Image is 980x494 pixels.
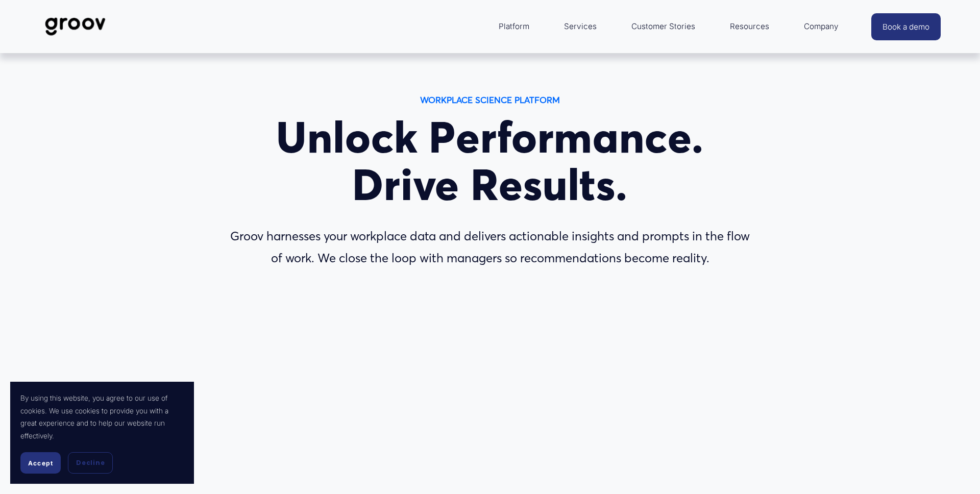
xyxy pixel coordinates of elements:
[725,14,774,39] a: folder dropdown
[499,19,529,34] span: Platform
[20,392,184,442] p: By using this website, you agree to our use of cookies. We use cookies to provide you with a grea...
[626,14,700,39] a: Customer Stories
[28,459,53,467] span: Accept
[223,114,757,209] h1: Unlock Performance. Drive Results.
[804,19,839,34] span: Company
[10,382,194,484] section: Cookie banner
[559,14,602,39] a: Services
[799,14,844,39] a: folder dropdown
[39,10,111,43] img: Groov | Workplace Science Platform | Unlock Performance | Drive Results
[20,452,61,474] button: Accept
[223,226,757,269] p: Groov harnesses your workplace data and delivers actionable insights and prompts in the flow of w...
[494,14,534,39] a: folder dropdown
[76,458,105,467] span: Decline
[871,13,941,40] a: Book a demo
[68,452,113,474] button: Decline
[420,94,560,105] strong: WORKPLACE SCIENCE PLATFORM
[730,19,769,34] span: Resources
